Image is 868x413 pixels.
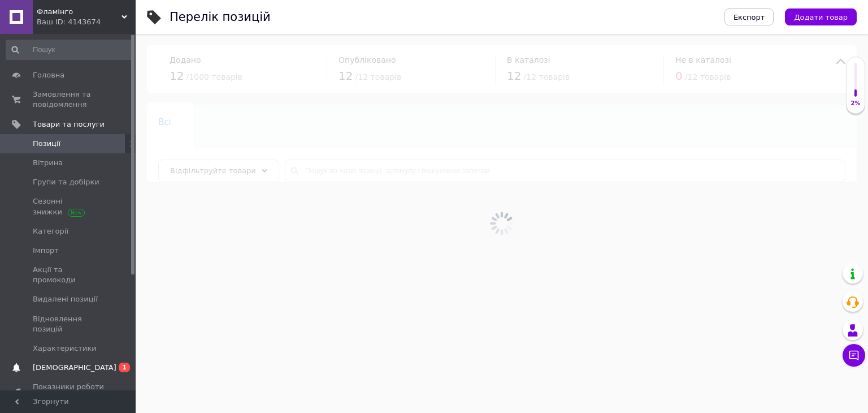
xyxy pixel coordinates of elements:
[33,119,105,130] span: Товари та послуги
[33,226,68,236] span: Категорії
[37,7,121,17] span: Фламінго
[847,100,865,107] div: 2%
[794,13,848,21] span: Додати товар
[33,294,98,304] span: Видалені позиції
[33,382,105,402] span: Показники роботи компанії
[33,314,105,334] span: Відновлення позицій
[170,11,271,23] div: Перелік позицій
[734,13,765,21] span: Експорт
[33,158,63,168] span: Вітрина
[33,70,64,80] span: Головна
[843,344,865,367] button: Чат з покупцем
[6,40,133,60] input: Пошук
[785,8,857,25] button: Додати товар
[33,265,105,285] span: Акції та промокоди
[724,8,774,25] button: Експорт
[33,139,60,149] span: Позиції
[33,89,105,110] span: Замовлення та повідомлення
[33,196,105,217] span: Сезонні знижки
[33,343,97,354] span: Характеристики
[33,246,59,256] span: Імпорт
[33,177,99,187] span: Групи та добірки
[119,363,130,372] span: 1
[33,363,116,373] span: [DEMOGRAPHIC_DATA]
[37,17,136,27] div: Ваш ID: 4143674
